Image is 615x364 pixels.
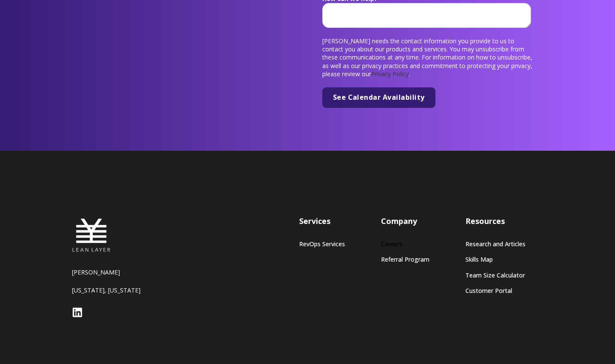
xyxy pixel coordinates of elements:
[322,37,535,78] p: [PERSON_NAME] needs the contact information you provide to us to contact you about our products a...
[381,256,429,263] a: Referral Program
[381,240,429,248] a: Careers
[72,216,111,254] img: Lean Layer
[465,256,525,263] a: Skills Map
[465,287,525,294] a: Customer Portal
[299,216,345,227] h3: Services
[465,272,525,279] a: Team Size Calculator
[465,216,525,227] h3: Resources
[322,87,435,108] input: See Calendar Availability
[72,268,179,276] p: [PERSON_NAME]
[72,286,179,294] p: [US_STATE], [US_STATE]
[299,240,345,248] a: RevOps Services
[371,70,409,78] a: Privacy Policy
[465,240,525,248] a: Research and Articles
[381,216,429,227] h3: Company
